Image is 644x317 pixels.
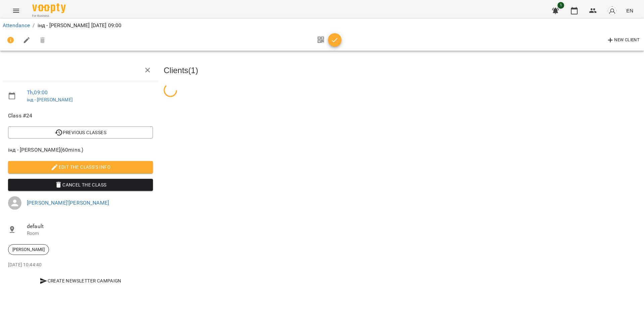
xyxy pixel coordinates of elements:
[606,36,640,44] span: New Client
[3,21,641,30] nav: breadcrumb
[605,35,641,46] button: New Client
[27,97,73,102] a: інд - [PERSON_NAME]
[8,112,153,120] span: Class #24
[626,7,633,14] span: EN
[8,179,153,191] button: Cancel the class
[8,146,153,154] span: інд - [PERSON_NAME] ( 60 mins. )
[8,275,153,287] button: Create Newsletter Campaign
[38,21,122,30] p: інд - [PERSON_NAME] [DATE] 09:00
[164,66,641,75] h3: Clients ( 1 )
[27,230,153,237] p: Room
[3,22,30,29] a: Attendance
[557,2,564,9] span: 1
[32,14,66,18] span: For Business
[13,181,148,189] span: Cancel the class
[8,161,153,173] button: Edit the class's Info
[11,277,150,285] span: Create Newsletter Campaign
[624,4,636,17] button: EN
[8,3,24,19] button: Menu
[8,247,49,253] span: [PERSON_NAME]
[8,126,153,139] button: Previous Classes
[8,262,153,268] p: [DATE] 10:44:40
[27,89,48,96] a: Th , 09:00
[607,6,617,15] img: avatar_s.png
[27,200,109,206] a: [PERSON_NAME]'[PERSON_NAME]
[13,163,148,171] span: Edit the class's Info
[33,21,35,30] li: /
[8,244,49,255] div: [PERSON_NAME]
[32,3,66,13] img: Voopty Logo
[27,222,153,230] span: default
[13,128,148,137] span: Previous Classes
